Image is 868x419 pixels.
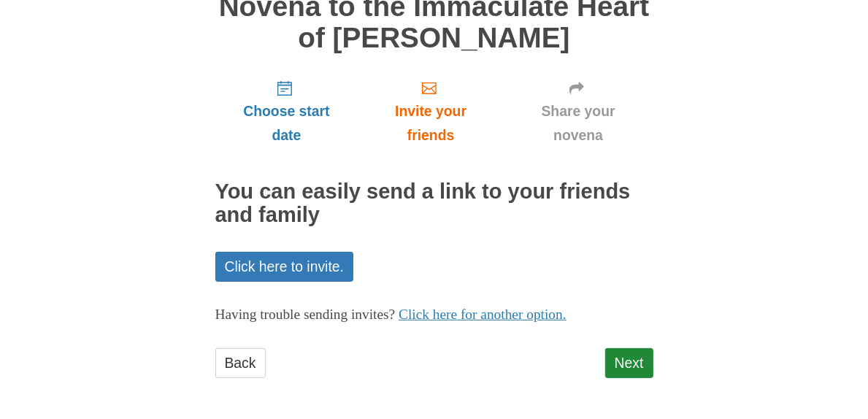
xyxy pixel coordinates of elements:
a: Click here for another option. [399,307,566,322]
a: Invite your friends [358,68,503,155]
h2: You can easily send a link to your friends and family [215,180,653,227]
span: Share your novena [518,99,639,147]
span: Choose start date [230,99,344,147]
span: Invite your friends [372,99,488,147]
a: Back [215,348,266,378]
a: Share your novena [504,68,653,155]
span: Having trouble sending invites? [215,307,396,322]
a: Next [605,348,653,378]
a: Click here to invite. [215,252,354,282]
a: Choose start date [215,68,358,155]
